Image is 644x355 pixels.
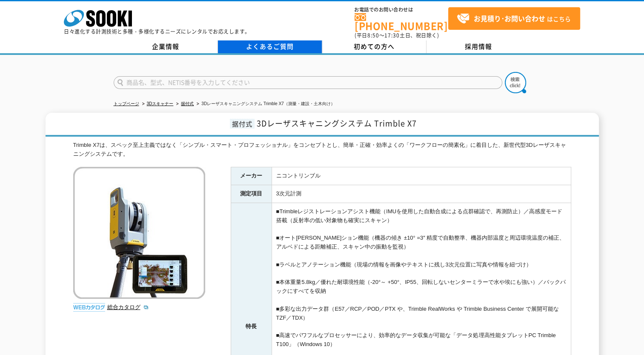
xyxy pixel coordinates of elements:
span: 17:30 [384,31,400,39]
span: お電話でのお問い合わせは [355,7,448,12]
span: 初めての方へ [354,42,395,51]
a: 3Dスキャナー [147,101,174,106]
td: 3次元計測 [272,185,571,203]
span: 8:50 [367,31,379,39]
img: webカタログ [73,303,105,312]
img: 3Dレーザスキャニングシステム Trimble X7（測量・建設・土木向け） [73,167,205,299]
li: 3Dレーザスキャニングシステム Trimble X7（測量・建設・土木向け） [195,100,335,109]
div: Trimble X7は、スペック至上主義ではなく「シンプル・スマート・プロフェッショナル」をコンセプトとし、簡単・正確・効率よくの「ワークフローの簡素化」に着目した、新世代型3Dレーザスキャニン... [73,141,571,159]
span: 据付式 [230,119,255,129]
a: [PHONE_NUMBER] [355,13,448,31]
a: お見積り･お問い合わせはこちら [448,7,580,30]
a: 初めての方へ [322,40,426,53]
p: 日々進化する計測技術と多種・多様化するニーズにレンタルでお応えします。 [64,29,250,34]
td: ニコントリンブル [272,167,571,185]
span: (平日 ～ 土日、祝日除く) [355,31,439,39]
a: 企業情報 [114,40,218,53]
th: 測定項目 [231,185,272,203]
strong: お見積り･お問い合わせ [474,13,545,23]
span: はこちら [457,12,571,25]
a: 採用情報 [426,40,531,53]
a: 据付式 [181,101,194,106]
input: 商品名、型式、NETIS番号を入力してください [114,76,502,89]
a: 総合カタログ [107,304,149,310]
a: トップページ [114,101,139,106]
span: 3Dレーザスキャニングシステム Trimble X7 [257,117,417,129]
a: よくあるご質問 [218,40,322,53]
img: btn_search.png [505,72,526,93]
th: メーカー [231,167,272,185]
